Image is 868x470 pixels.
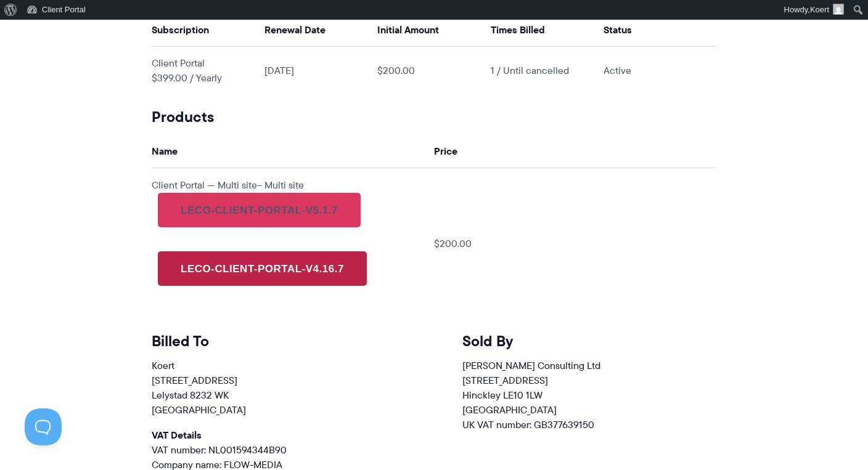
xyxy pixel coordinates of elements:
span: 1 / Until cancelled [491,63,569,78]
strong: VAT Details [152,427,202,442]
span: Client Portal [152,56,205,70]
h3: Products [152,108,716,126]
span: [DATE] [264,63,294,78]
th: Status [604,13,716,47]
a: leco-client-portal-v4.16.7 [158,251,367,286]
span: $200.00 [377,63,415,78]
th: Subscription [152,13,264,47]
td: $200.00 [434,168,716,320]
a: leco-client-portal-v5.1.7 [158,193,361,227]
th: Price [434,134,716,168]
th: Times Billed [491,13,604,47]
span: Koert [810,5,829,14]
p: [PERSON_NAME] Consulting Ltd [STREET_ADDRESS] Hinckley LE10 1LW [GEOGRAPHIC_DATA] UK VAT number: ... [462,359,716,432]
span: Active [604,63,631,78]
div: Client Portal — Multi site [152,178,304,192]
span: – Multi site [257,178,304,192]
h3: Billed To [152,332,406,350]
span: $399.00 / Yearly [152,71,222,85]
th: Renewal Date [264,13,377,47]
th: Name [152,134,434,168]
iframe: Toggle Customer Support [25,408,62,445]
th: Initial Amount [377,13,490,47]
h3: Sold By [462,332,716,350]
p: Koert [STREET_ADDRESS] Lelystad 8232 WK [GEOGRAPHIC_DATA] [152,359,406,418]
